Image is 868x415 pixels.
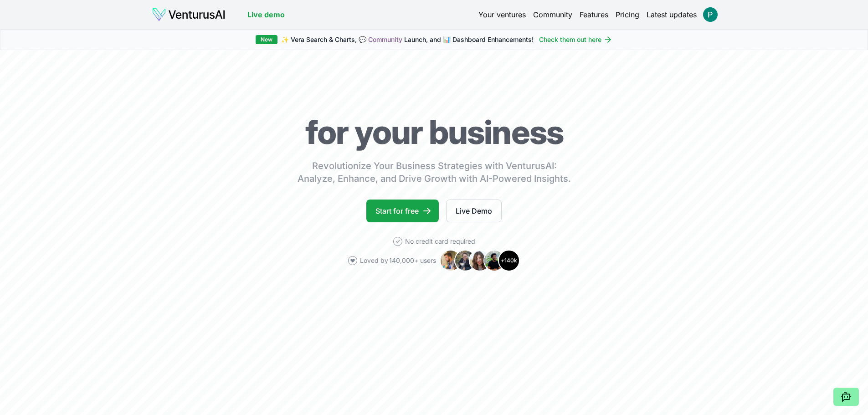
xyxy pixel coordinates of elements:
[368,36,402,43] a: Community
[152,7,226,22] img: logo
[469,250,491,272] img: Avatar 3
[256,35,277,44] div: New
[247,9,285,20] a: Live demo
[446,200,502,222] a: Live Demo
[580,9,608,20] a: Features
[616,9,639,20] a: Pricing
[647,9,697,20] a: Latest updates
[483,250,505,272] img: Avatar 4
[539,35,612,44] a: Check them out here
[366,200,439,222] a: Start for free
[454,250,476,272] img: Avatar 2
[533,9,572,20] a: Community
[478,9,526,20] a: Your ventures
[703,7,718,22] img: ACg8ocKfFIZJEZl04gMsMaozmyc9yUBwJSR0uoD_V9UKtLzl43yCXg=s96-c
[440,250,462,272] img: Avatar 1
[281,35,534,44] span: ✨ Vera Search & Charts, 💬 Launch, and 📊 Dashboard Enhancements!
